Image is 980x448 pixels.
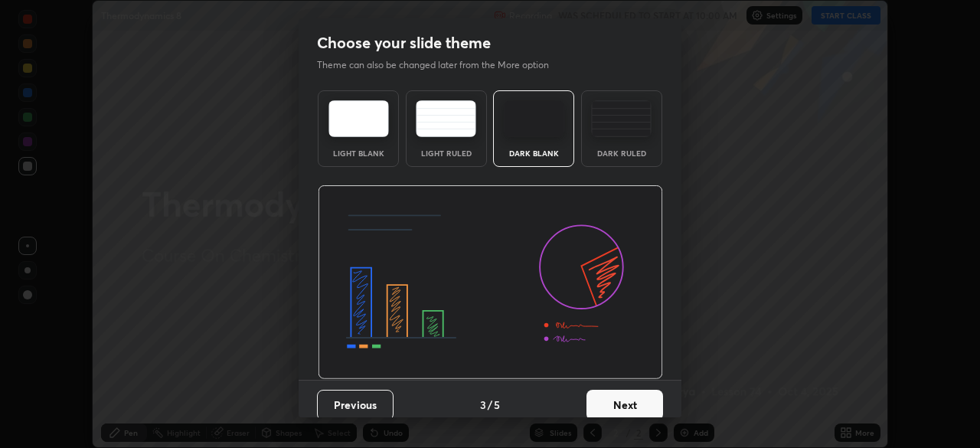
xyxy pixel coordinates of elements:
h4: / [488,397,492,413]
img: darkThemeBanner.d06ce4a2.svg [318,185,663,380]
div: Dark Blank [503,149,564,157]
img: lightRuledTheme.5fabf969.svg [416,100,476,137]
h4: 3 [480,397,486,413]
div: Light Ruled [416,149,477,157]
button: Previous [317,390,394,420]
img: darkRuledTheme.de295e13.svg [591,100,652,137]
h4: 5 [494,397,500,413]
h2: Choose your slide theme [317,33,491,53]
img: lightTheme.e5ed3b09.svg [328,100,389,137]
div: Dark Ruled [591,149,652,157]
div: Light Blank [328,149,389,157]
button: Next [586,390,663,420]
img: darkTheme.f0cc69e5.svg [504,100,564,137]
p: Theme can also be changed later from the More option [317,58,565,72]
